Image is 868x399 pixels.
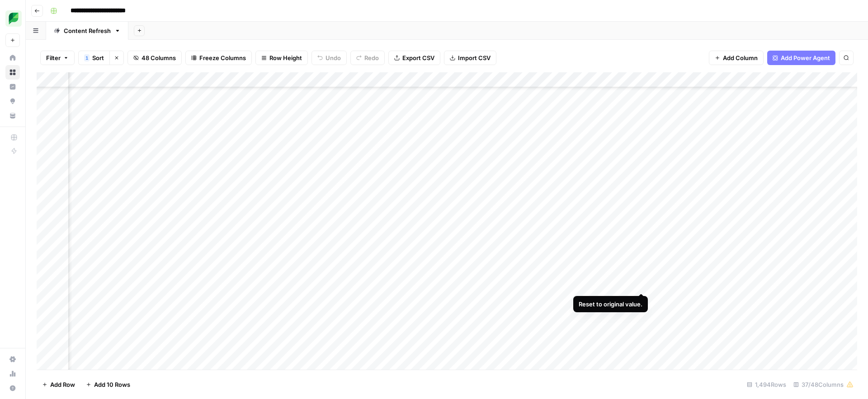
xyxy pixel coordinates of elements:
[199,53,246,62] span: Freeze Columns
[388,51,440,65] button: Export CSV
[5,7,20,30] button: Workspace: SproutSocial
[402,53,434,62] span: Export CSV
[84,54,90,61] div: 1
[5,65,20,80] a: Browse
[723,53,758,62] span: Add Column
[78,51,109,65] button: 1Sort
[767,51,835,65] button: Add Power Agent
[94,380,130,389] span: Add 10 Rows
[37,377,80,392] button: Add Row
[709,51,764,65] button: Add Column
[5,352,20,366] a: Settings
[311,51,347,65] button: Undo
[5,366,20,381] a: Usage
[40,51,75,65] button: Filter
[364,53,379,62] span: Redo
[5,51,20,65] a: Home
[5,381,20,395] button: Help + Support
[5,10,22,27] img: SproutSocial Logo
[50,380,75,389] span: Add Row
[5,94,20,108] a: Opportunities
[255,51,308,65] button: Row Height
[46,53,61,62] span: Filter
[5,108,20,123] a: Your Data
[46,22,128,40] a: Content Refresh
[458,53,491,62] span: Import CSV
[64,26,111,35] div: Content Refresh
[85,54,88,61] span: 1
[80,377,136,392] button: Add 10 Rows
[743,377,790,392] div: 1,494 Rows
[444,51,496,65] button: Import CSV
[781,53,830,62] span: Add Power Agent
[142,53,176,62] span: 48 Columns
[350,51,385,65] button: Redo
[92,53,104,62] span: Sort
[579,300,642,309] div: Reset to original value.
[325,53,341,62] span: Undo
[185,51,252,65] button: Freeze Columns
[127,51,182,65] button: 48 Columns
[269,53,302,62] span: Row Height
[5,80,20,94] a: Insights
[790,377,857,392] div: 37/48 Columns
